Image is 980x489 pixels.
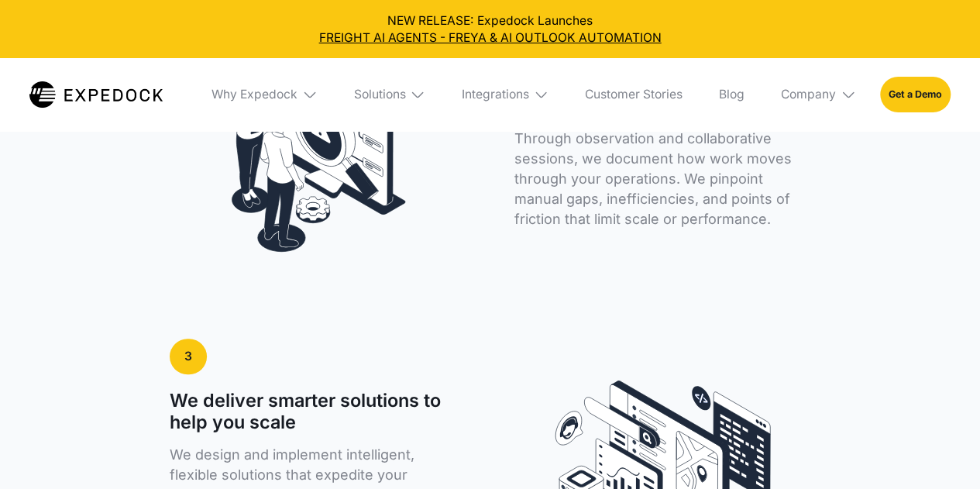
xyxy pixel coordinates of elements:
[514,129,811,229] p: Through observation and collaborative sessions, we document how work moves through your operation...
[353,87,405,102] div: Solutions
[170,339,207,374] a: 3
[211,87,297,102] div: Why Expedock
[170,390,466,433] h1: We deliver smarter solutions to help you scale
[573,58,695,131] a: Customer Stories
[707,58,757,131] a: Blog
[880,77,951,112] a: Get a Demo
[12,12,968,46] div: NEW RELEASE: Expedock Launches
[12,29,968,46] a: FREIGHT AI AGENTS - FREYA & AI OUTLOOK AUTOMATION
[781,87,836,102] div: Company
[462,87,529,102] div: Integrations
